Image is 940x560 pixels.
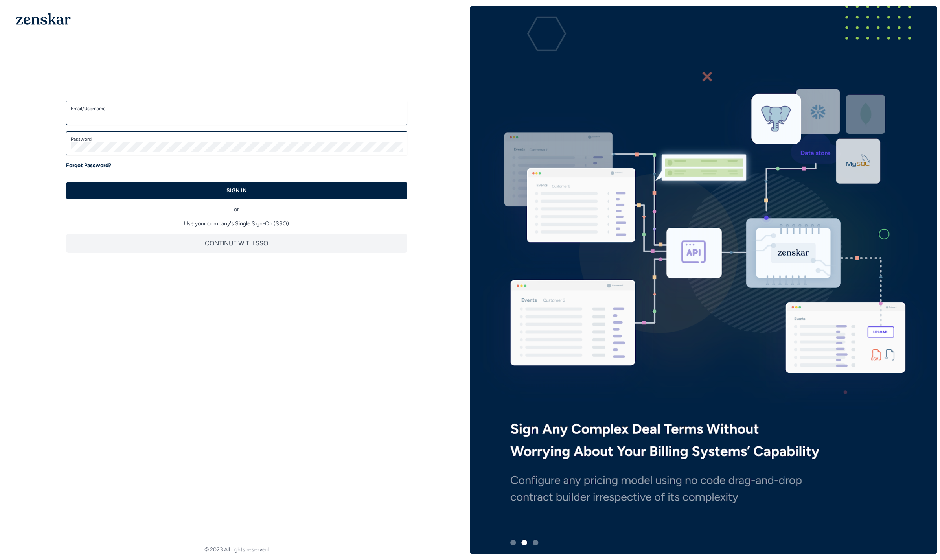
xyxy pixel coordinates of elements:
img: 1OGAJ2xQqyY4LXKgY66KYq0eOWRCkrZdAb3gUhuVAqdWPZE9SRJmCz+oDMSn4zDLXe31Ii730ItAGKgCKgCCgCikA4Av8PJUP... [16,13,71,25]
div: or [66,199,407,214]
footer: © 2023 All rights reserved [3,546,470,554]
label: Password [71,136,403,142]
a: Forgot Password? [66,162,111,169]
label: Email/Username [71,105,403,112]
button: SIGN IN [66,182,407,199]
p: SIGN IN [226,187,247,195]
button: CONTINUE WITH SSO [66,234,407,253]
p: Use your company's Single Sign-On (SSO) [66,220,407,228]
